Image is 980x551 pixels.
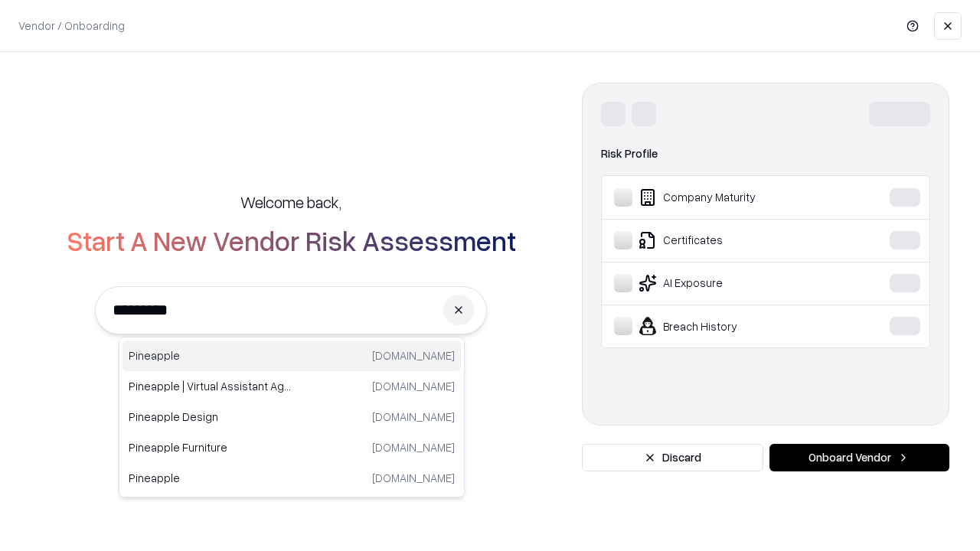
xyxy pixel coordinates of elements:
[372,409,455,425] p: [DOMAIN_NAME]
[129,439,292,455] p: Pineapple Furniture
[614,188,843,207] div: Company Maturity
[129,378,292,394] p: Pineapple | Virtual Assistant Agency
[129,347,292,364] p: Pineapple
[372,347,455,364] p: [DOMAIN_NAME]
[582,444,763,471] button: Discard
[67,225,516,256] h2: Start A New Vendor Risk Assessment
[372,470,455,486] p: [DOMAIN_NAME]
[769,444,949,471] button: Onboard Vendor
[119,337,465,497] div: Suggestions
[601,145,930,163] div: Risk Profile
[129,470,292,486] p: Pineapple
[614,231,843,249] div: Certificates
[240,191,341,213] h5: Welcome back,
[18,18,125,34] p: Vendor / Onboarding
[372,378,455,394] p: [DOMAIN_NAME]
[614,274,843,292] div: AI Exposure
[614,317,843,335] div: Breach History
[129,409,292,425] p: Pineapple Design
[372,439,455,455] p: [DOMAIN_NAME]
